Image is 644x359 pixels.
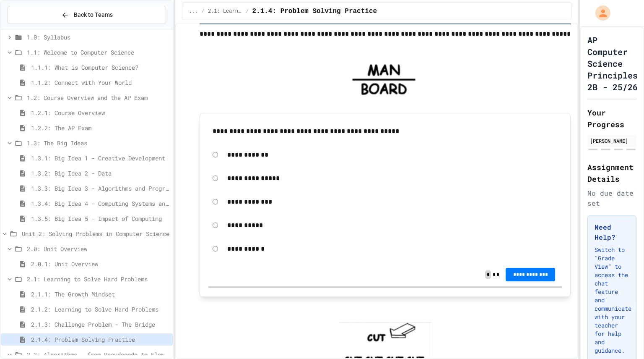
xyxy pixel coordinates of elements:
[31,154,169,162] span: 1.3.1: Big Idea 1 - Creative Development
[246,8,249,15] span: /
[31,320,169,329] span: 2.1.3: Challenge Problem - The Bridge
[31,184,169,193] span: 1.3.3: Big Idea 3 - Algorithms and Programming
[31,214,169,223] span: 1.3.5: Big Idea 5 - Impact of Computing
[31,259,169,268] span: 2.0.1: Unit Overview
[31,169,169,178] span: 1.3.2: Big Idea 2 - Data
[595,246,629,355] p: Switch to "Grade View" to access the chat feature and communicate with your teacher for help and ...
[208,8,242,15] span: 2.1: Learning to Solve Hard Problems
[595,222,629,242] h3: Need Help?
[31,199,169,208] span: 1.3.4: Big Idea 4 - Computing Systems and Networks
[587,161,636,185] h2: Assignment Details
[587,107,636,130] h2: Your Progress
[31,108,169,117] span: 1.2.1: Course Overview
[27,275,169,283] span: 2.1: Learning to Solve Hard Problems
[31,123,169,132] span: 1.2.2: The AP Exam
[8,6,166,24] button: Back to Teams
[22,229,169,238] span: Unit 2: Solving Problems in Computer Science
[27,93,169,102] span: 1.2: Course Overview and the AP Exam
[31,290,169,299] span: 2.1.1: The Growth Mindset
[202,8,205,15] span: /
[31,63,169,72] span: 1.1.1: What is Computer Science?
[27,350,169,359] span: 2.2: Algorithms - from Pseudocode to Flowcharts
[31,78,169,87] span: 1.1.2: Connect with Your World
[587,34,638,93] h1: AP Computer Science Principles 2B - 25/26
[31,305,169,314] span: 2.1.2: Learning to Solve Hard Problems
[587,188,636,208] div: No due date set
[27,33,169,42] span: 1.0: Syllabus
[31,335,169,344] span: 2.1.4: Problem Solving Practice
[27,48,169,57] span: 1.1: Welcome to Computer Science
[27,139,169,147] span: 1.3: The Big Ideas
[27,244,169,253] span: 2.0: Unit Overview
[587,3,613,23] div: My Account
[590,137,634,144] div: [PERSON_NAME]
[74,10,113,19] span: Back to Teams
[189,8,198,15] span: ...
[252,6,377,16] span: 2.1.4: Problem Solving Practice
